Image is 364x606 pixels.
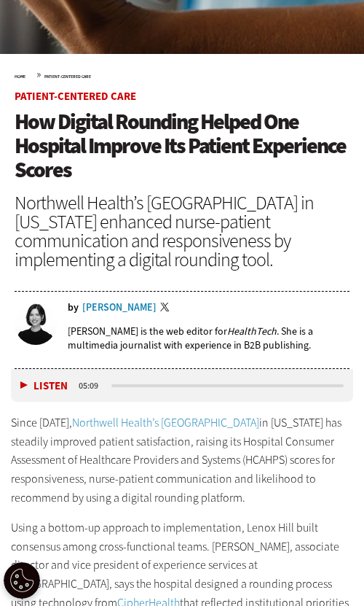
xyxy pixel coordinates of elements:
[72,415,259,430] a: Northwell Health’s [GEOGRAPHIC_DATA]
[11,413,352,507] p: Since [DATE], in [US_STATE] has steadily improved patient satisfaction, raising its Hospital Cons...
[15,107,346,184] span: How Digital Rounding Helped One Hospital Improve Its Patient Experience Scores
[11,369,352,402] div: media player
[160,303,173,314] a: Twitter
[68,303,79,313] span: by
[15,193,349,269] div: Northwell Health’s [GEOGRAPHIC_DATA] in [US_STATE] enhanced nurse-patient communication and respo...
[15,303,57,345] img: Jordan Scott
[76,379,109,392] div: duration
[82,303,157,313] a: [PERSON_NAME]
[227,325,277,338] em: HealthTech
[20,381,68,392] button: Listen
[15,69,349,80] div: »
[68,325,349,352] p: [PERSON_NAME] is the web editor for . She is a multimedia journalist with experience in B2B publi...
[15,74,25,79] a: Home
[44,74,91,79] a: Patient-Centered Care
[4,562,40,599] button: Open Preferences
[15,89,136,104] a: Patient-Centered Care
[4,562,40,599] div: Cookie Settings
